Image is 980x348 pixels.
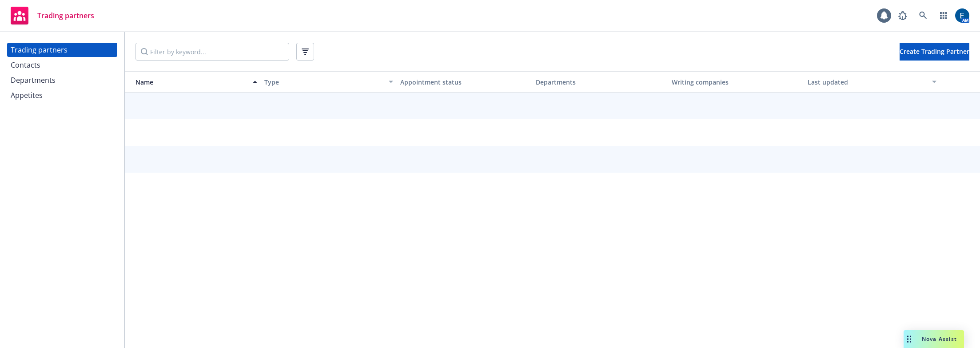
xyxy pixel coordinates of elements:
button: Departments [532,71,668,93]
button: Name [125,71,261,93]
div: Last updated [808,77,927,87]
div: Trading partners [11,43,68,57]
div: Appointment status [400,77,529,87]
div: Name [128,77,247,87]
div: Contacts [11,58,40,72]
button: Create Trading Partner [900,43,969,61]
div: Appetites [11,88,43,102]
button: Last updated [804,71,940,93]
a: Departments [7,73,117,87]
div: Departments [536,77,665,87]
div: Drag to move [904,330,915,348]
span: Trading partners [37,12,94,19]
div: Writing companies [672,77,801,87]
div: Departments [11,73,56,87]
button: Appointment status [397,71,533,93]
button: Writing companies [668,71,804,93]
a: Search [914,7,932,24]
a: Appetites [7,88,117,102]
a: Trading partners [7,43,117,57]
button: Nova Assist [904,330,964,348]
a: Report a Bug [894,7,912,24]
div: Type [264,77,383,87]
a: Switch app [935,7,952,24]
span: Create Trading Partner [900,47,969,56]
button: Type [261,71,397,93]
a: Contacts [7,58,117,72]
input: Filter by keyword... [135,43,289,61]
img: photo [955,8,969,23]
span: Nova Assist [922,335,957,343]
a: Trading partners [7,3,98,28]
